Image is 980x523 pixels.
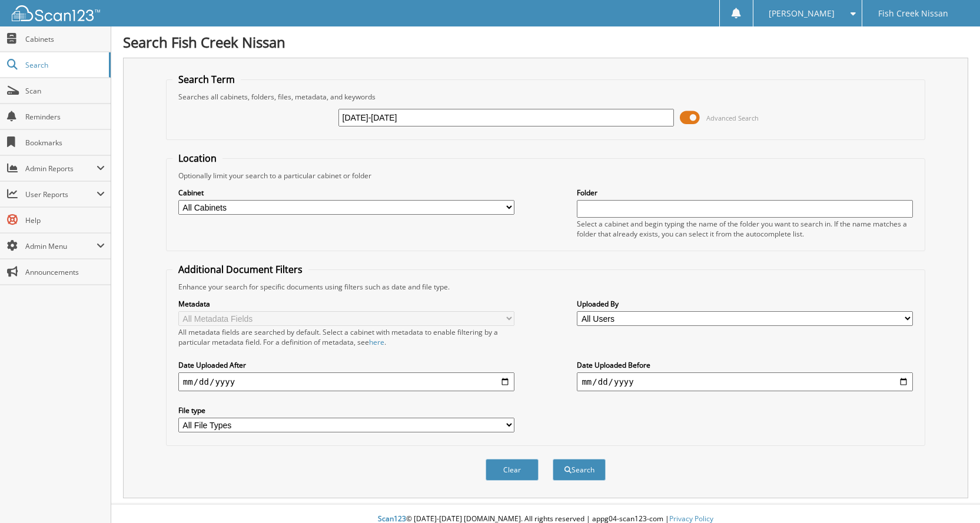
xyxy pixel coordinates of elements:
[577,372,913,391] input: end
[25,164,97,174] span: Admin Reports
[25,215,105,225] span: Help
[25,112,105,122] span: Reminders
[172,263,308,276] legend: Additional Document Filters
[172,171,919,181] div: Optionally limit your search to a particular cabinet or folder
[25,60,103,70] span: Search
[25,267,105,277] span: Announcements
[921,467,980,523] iframe: Chat Widget
[178,188,514,198] label: Cabinet
[178,360,514,370] label: Date Uploaded After
[25,138,105,148] span: Bookmarks
[172,92,919,102] div: Searches all cabinets, folders, files, metadata, and keywords
[706,114,759,122] span: Advanced Search
[25,189,97,199] span: User Reports
[577,360,913,370] label: Date Uploaded Before
[577,219,913,239] div: Select a cabinet and begin typing the name of the folder you want to search in. If the name match...
[172,282,919,292] div: Enhance your search for specific documents using filters such as date and file type.
[577,299,913,309] label: Uploaded By
[123,32,968,52] h1: Search Fish Creek Nissan
[577,188,913,198] label: Folder
[25,241,97,251] span: Admin Menu
[878,10,948,17] span: Fish Creek Nissan
[178,327,514,347] div: All metadata fields are searched by default. Select a cabinet with metadata to enable filtering b...
[12,5,100,21] img: scan123-logo-white.svg
[25,86,105,96] span: Scan
[769,10,835,17] span: [PERSON_NAME]
[178,299,514,309] label: Metadata
[553,459,606,481] button: Search
[178,372,514,391] input: start
[25,34,105,44] span: Cabinets
[172,152,222,165] legend: Location
[172,73,241,86] legend: Search Term
[369,337,384,347] a: here
[178,405,514,415] label: File type
[486,459,539,481] button: Clear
